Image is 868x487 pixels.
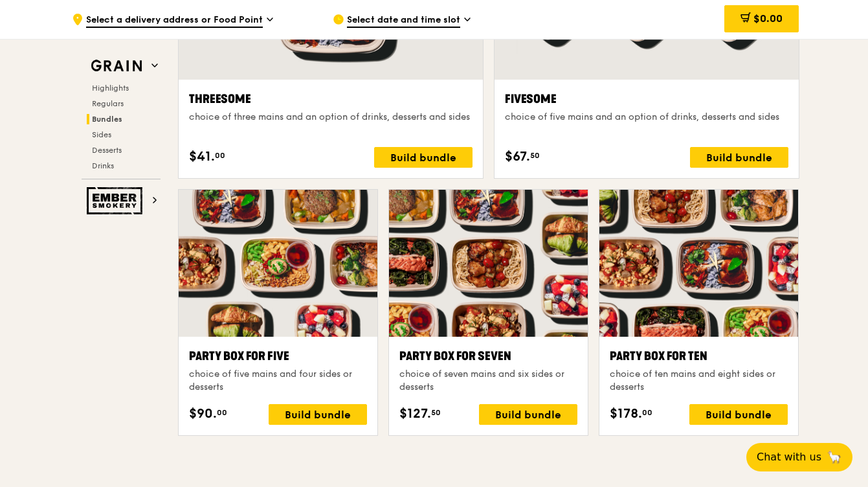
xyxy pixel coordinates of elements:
img: Ember Smokery web logo [87,187,146,214]
span: $67. [505,147,530,166]
div: Build bundle [269,404,367,425]
div: Build bundle [690,147,788,168]
span: $178. [610,404,642,424]
span: $127. [399,404,431,424]
span: 50 [431,407,441,418]
div: Party Box for Ten [610,347,788,365]
span: Select date and time slot [347,14,460,28]
span: Desserts [92,146,122,155]
div: Party Box for Seven [399,347,577,365]
span: Drinks [92,161,114,170]
span: Regulars [92,99,124,108]
span: Sides [92,130,111,139]
span: Select a delivery address or Food Point [86,14,263,28]
span: Chat with us [757,449,821,465]
div: choice of five mains and an option of drinks, desserts and sides [505,111,788,124]
div: choice of five mains and four sides or desserts [189,368,367,394]
div: Build bundle [479,404,577,425]
span: 00 [215,150,225,161]
span: $41. [189,147,215,166]
span: $90. [189,404,217,424]
span: 50 [530,150,540,161]
div: Build bundle [374,147,473,168]
div: Build bundle [689,404,788,425]
img: Grain web logo [87,54,146,78]
button: Chat with us🦙 [746,443,852,471]
div: choice of ten mains and eight sides or desserts [610,368,788,394]
span: $0.00 [753,12,783,25]
span: 🦙 [827,449,842,465]
div: Threesome [189,90,473,108]
span: Bundles [92,115,122,124]
div: Party Box for Five [189,347,367,365]
span: 00 [217,407,227,418]
span: Highlights [92,84,129,93]
div: Fivesome [505,90,788,108]
div: choice of three mains and an option of drinks, desserts and sides [189,111,473,124]
div: choice of seven mains and six sides or desserts [399,368,577,394]
span: 00 [642,407,652,418]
